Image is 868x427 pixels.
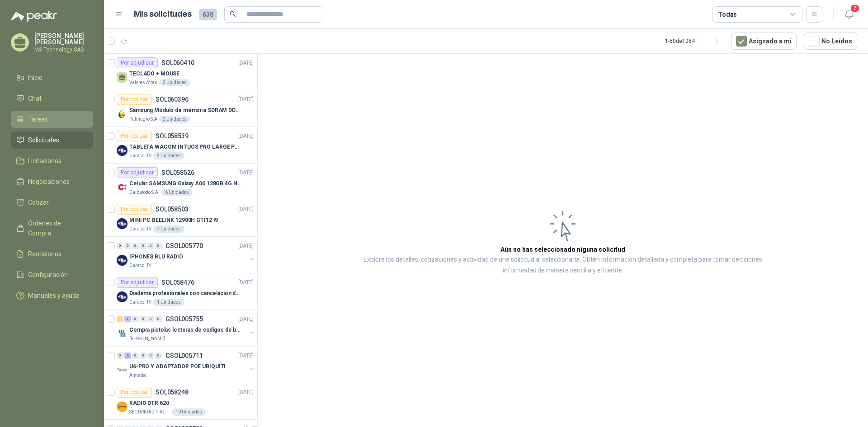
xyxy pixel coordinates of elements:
p: Palmagro S.A [129,116,157,123]
div: 0 [147,243,154,249]
span: Tareas [28,114,48,124]
div: 1 [117,316,123,322]
div: 7 Unidades [153,225,184,233]
a: 0 2 0 0 0 0 GSOL005711[DATE] Company LogoU6-PRO Y ADAPTADOR POE UBIQUITIAlmatec [117,350,255,379]
a: Por cotizarSOL058248[DATE] Company LogoRADIO DTR 620SEGURIDAD PROVISER LTDA10 Unidades [104,383,257,420]
span: Cotizar [28,197,49,207]
a: Solicitudes [11,131,93,149]
p: MINI PC BEELINK 12900H GTI12 I9 [129,216,218,225]
p: Caracol TV [129,152,151,160]
p: SOL060396 [156,96,189,103]
a: Configuración [11,266,93,283]
a: Órdenes de Compra [11,215,93,242]
p: TECLADO + MOUSE [129,70,179,78]
p: [DATE] [238,352,254,360]
p: SEGURIDAD PROVISER LTDA [129,408,170,416]
p: Caracol TV [129,299,151,306]
p: Explora los detalles, cotizaciones y actividad de una solicitud al seleccionarla. Obtén informaci... [348,254,778,276]
div: 0 [117,243,123,249]
span: Solicitudes [28,135,59,145]
span: Configuración [28,270,68,280]
p: Calzatodo S.A. [129,189,160,196]
h1: Mis solicitudes [134,8,192,21]
div: 10 Unidades [172,408,206,416]
div: 0 [147,316,154,322]
div: Todas [718,9,737,19]
p: Celular SAMSUNG Galaxy A06 128GB 4G Negro [129,179,242,188]
div: Por cotizar [117,387,152,398]
p: RADIO DTR 620 [129,399,169,408]
div: 1 [124,316,131,322]
span: Inicio [28,73,42,83]
p: [DATE] [238,169,254,177]
div: 0 [155,243,162,249]
button: 2 [841,6,857,23]
a: Por cotizarSOL058539[DATE] Company LogoTABLETA WACOM INTUOS PRO LARGE PTK870K0ACaracol TV8 Unidades [104,127,257,164]
p: SOL058248 [156,389,189,395]
p: GSOL005755 [165,316,203,322]
div: 0 [117,352,123,359]
a: Por cotizarSOL060396[DATE] Company LogoSamsung Módulo de memoria SDRAM DDR4 M393A2G40DB0 de 16 GB... [104,90,257,127]
div: 0 [140,243,146,249]
img: Company Logo [117,145,127,156]
a: Por adjudicarSOL060410[DATE] TECLADO + MOUSEValores Atlas2 Unidades [104,54,257,90]
div: 1 - 50 de 1264 [665,34,724,48]
a: Remisiones [11,245,93,263]
h3: Aún no has seleccionado niguna solicitud [500,244,625,254]
div: 0 [132,316,139,322]
p: [DATE] [238,132,254,141]
span: 2 [850,4,860,13]
p: GSOL005770 [165,243,203,249]
div: 0 [140,316,146,322]
span: Remisiones [28,249,61,259]
img: Company Logo [117,401,127,412]
div: Por cotizar [117,94,152,105]
span: Manuales y ayuda [28,291,80,300]
a: Inicio [11,69,93,86]
span: Negociaciones [28,177,70,187]
img: Company Logo [117,365,127,375]
img: Company Logo [117,182,127,192]
a: Chat [11,90,93,107]
div: 0 [155,352,162,359]
p: M3 Technology SAS [34,47,93,52]
p: SOL060410 [161,60,194,66]
p: Valores Atlas [129,79,157,86]
p: [DATE] [238,59,254,67]
div: 2 Unidades [159,116,190,123]
span: 638 [199,9,217,20]
a: Por adjudicarSOL058526[DATE] Company LogoCelular SAMSUNG Galaxy A06 128GB 4G NegroCalzatodo S.A.6... [104,164,257,200]
a: Licitaciones [11,152,93,169]
img: Company Logo [117,255,127,266]
p: [DATE] [238,95,254,104]
button: No Leídos [804,33,857,50]
p: Diadema profesionales con cancelación de ruido en micrófono [129,289,242,298]
div: 0 [140,352,146,359]
div: 2 Unidades [159,79,190,86]
a: Por cotizarSOL058503[DATE] Company LogoMINI PC BEELINK 12900H GTI12 I9Caracol TV7 Unidades [104,200,257,237]
div: 0 [147,352,154,359]
a: Manuales y ayuda [11,287,93,304]
p: SOL058526 [161,169,194,176]
img: Company Logo [117,108,127,119]
p: GSOL005711 [165,352,203,359]
p: SOL058539 [156,133,189,139]
span: Chat [28,94,42,103]
span: Órdenes de Compra [28,218,85,238]
p: Samsung Módulo de memoria SDRAM DDR4 M393A2G40DB0 de 16 GB M393A2G40DB0-CPB [129,106,242,115]
span: Licitaciones [28,156,61,166]
p: [PERSON_NAME] [PERSON_NAME] [34,33,93,45]
p: [DATE] [238,315,254,324]
a: Tareas [11,111,93,128]
div: Por adjudicar [117,167,158,178]
a: Cotizar [11,194,93,211]
div: Por adjudicar [117,277,158,288]
p: [DATE] [238,205,254,214]
img: Company Logo [117,328,127,339]
div: 8 Unidades [153,152,184,160]
div: 0 [132,352,139,359]
a: Por adjudicarSOL058476[DATE] Company LogoDiadema profesionales con cancelación de ruido en micróf... [104,273,257,310]
div: 0 [155,316,162,322]
p: [DATE] [238,242,254,250]
p: TABLETA WACOM INTUOS PRO LARGE PTK870K0A [129,143,242,151]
